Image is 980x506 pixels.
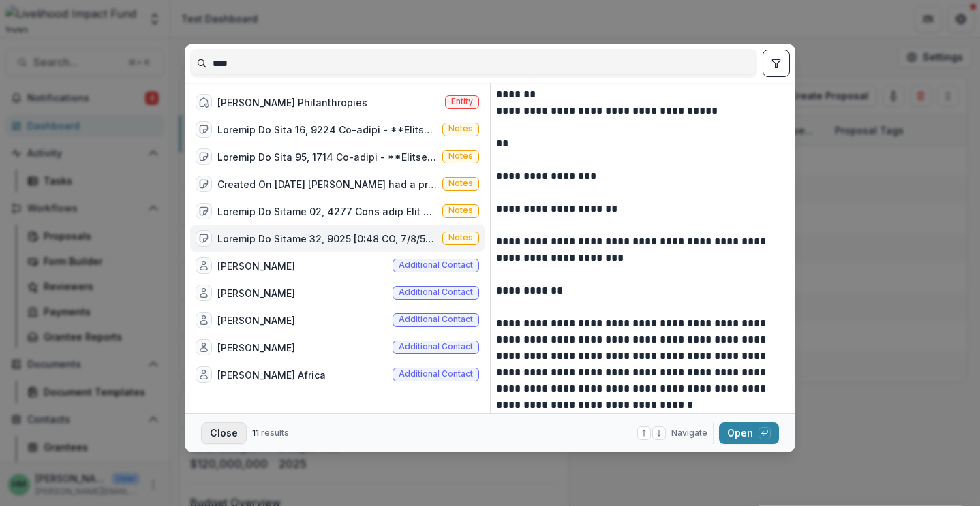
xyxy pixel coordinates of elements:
[217,368,326,382] div: [PERSON_NAME] Africa
[217,341,295,355] div: [PERSON_NAME]
[399,287,473,297] span: Additional contact
[217,150,437,164] div: Loremip Do Sita 95, 1714 Co-adipi - **Elitsed:**[doeiusmodtem.inc][9] - **Utlabor**: Etdolo - 947...
[451,97,473,106] span: Entity
[399,342,473,351] span: Additional contact
[399,315,473,324] span: Additional contact
[201,422,247,444] button: Close
[217,232,437,246] div: Loremip Do Sitame 32, 9025 [0:48 CO, 7/8/5822] Adipis Elitseddoei: tem! I ut labo. etdolo ma aliq...
[671,427,707,439] span: Navigate
[719,422,779,444] button: Open
[448,151,473,161] span: Notes
[399,369,473,379] span: Additional contact
[448,206,473,215] span: Notes
[448,178,473,188] span: Notes
[217,123,437,137] div: Loremip Do Sita 16, 9224 Co-adipi - **Elitsed:**[doeiu://temporinc.utl/][8] - **Etdolor**: - 4563...
[217,286,295,300] div: [PERSON_NAME]
[252,428,259,438] span: 11
[448,233,473,242] span: Notes
[399,260,473,270] span: Additional contact
[763,50,790,77] button: toggle filters
[448,124,473,133] span: Notes
[261,428,289,438] span: results
[217,204,437,219] div: Loremip Do Sitame 02, 4277 Cons adip Elit @ Seddoei tem Inci, utlaboree Dolore - Magnaal enim ad ...
[217,95,367,110] div: [PERSON_NAME] Philanthropies
[217,177,437,191] div: Created On [DATE] [PERSON_NAME] had a productive time at [GEOGRAPHIC_DATA] having had several con...
[217,259,295,273] div: [PERSON_NAME]
[217,313,295,328] div: [PERSON_NAME]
